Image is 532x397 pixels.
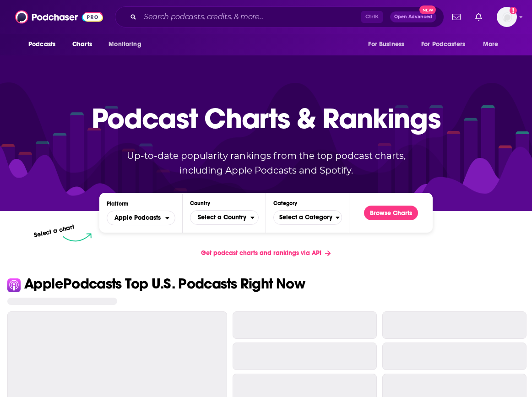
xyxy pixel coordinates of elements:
[22,36,67,53] button: open menu
[510,7,517,14] svg: Add a profile image
[72,38,92,51] span: Charts
[272,210,336,225] span: Select a Category
[107,211,175,225] button: open menu
[194,242,338,264] a: Get podcast charts and rankings via API
[201,249,321,257] span: Get podcast charts and rankings via API
[33,223,75,239] p: Select a chart
[364,206,418,220] button: Browse Charts
[415,36,478,53] button: open menu
[66,36,98,53] a: Charts
[362,36,416,53] button: open menu
[421,38,465,51] span: For Podcasters
[477,36,510,53] button: open menu
[483,38,499,51] span: More
[115,6,444,27] div: Search podcasts, credits, & more...
[497,7,517,27] span: Logged in as evankrask
[497,7,517,27] button: Show profile menu
[497,7,517,27] img: User Profile
[109,38,141,51] span: Monitoring
[28,38,55,51] span: Podcasts
[361,11,383,23] span: Ctrl K
[190,210,250,225] span: Select a Country
[368,38,404,51] span: For Business
[449,9,464,25] a: Show notifications dropdown
[102,36,153,53] button: open menu
[24,277,305,291] p: Apple Podcasts Top U.S. Podcasts Right Now
[273,210,342,225] button: Categories
[419,5,436,14] span: New
[109,148,423,178] p: Up-to-date popularity rankings from the top podcast charts, including Apple Podcasts and Spotify.
[63,233,92,242] img: select arrow
[394,15,432,19] span: Open Advanced
[107,211,175,225] h2: Platforms
[15,8,103,26] img: Podchaser - Follow, Share and Rate Podcasts
[190,210,259,225] button: Countries
[92,88,441,148] p: Podcast Charts & Rankings
[472,9,486,25] a: Show notifications dropdown
[107,210,165,226] span: Apple Podcasts
[140,10,361,24] input: Search podcasts, credits, & more...
[390,11,436,22] button: Open AdvancedNew
[7,278,21,292] img: Apple Icon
